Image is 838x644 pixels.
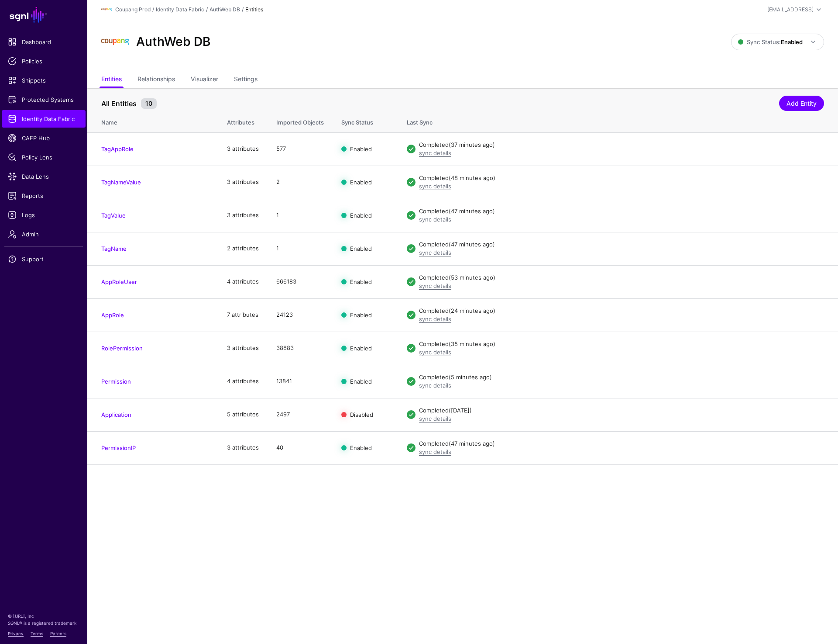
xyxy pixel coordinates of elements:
[333,110,398,132] th: Sync Status
[419,406,824,415] div: Completed ([DATE])
[419,240,824,249] div: Completed (47 minutes ago)
[419,274,824,282] div: Completed (53 minutes ago)
[268,431,333,464] td: 40
[419,282,451,289] a: sync details
[5,5,82,24] a: SGNL
[268,166,333,199] td: 2
[2,168,86,185] a: Data Lens
[350,145,372,152] span: Enabled
[218,365,268,398] td: 4 attributes
[767,6,814,14] div: [EMAIL_ADDRESS]
[2,129,86,147] a: CAEP Hub
[101,378,131,385] a: Permission
[218,132,268,166] td: 3 attributes
[101,444,136,451] a: PermissionIP
[8,620,79,627] p: SGNL® is a registered trademark
[101,4,112,15] img: svg+xml;base64,PHN2ZyBpZD0iTG9nbyIgeG1sbnM9Imh0dHA6Ly93d3cudzMub3JnLzIwMDAvc3ZnIiB3aWR0aD0iMTIxLj...
[2,187,86,204] a: Reports
[218,431,268,464] td: 3 attributes
[419,216,451,223] a: sync details
[218,298,268,332] td: 7 attributes
[8,613,79,620] p: © [URL], Inc
[101,278,137,285] a: AppRoleUser
[419,141,824,149] div: Completed (37 minutes ago)
[101,28,129,56] img: svg+xml;base64,PHN2ZyBpZD0iTG9nbyIgeG1sbnM9Imh0dHA6Ly93d3cudzMub3JnLzIwMDAvc3ZnIiB3aWR0aD0iMTIxLj...
[419,307,824,315] div: Completed (24 minutes ago)
[350,278,372,285] span: Enabled
[419,174,824,183] div: Completed (48 minutes ago)
[2,72,86,89] a: Snippets
[268,298,333,332] td: 24123
[218,232,268,265] td: 2 attributes
[218,110,268,132] th: Attributes
[350,212,372,219] span: Enabled
[31,631,43,636] a: Terms
[218,199,268,232] td: 3 attributes
[8,631,24,636] a: Privacy
[419,382,451,389] a: sync details
[141,98,157,109] small: 10
[268,365,333,398] td: 13841
[2,225,86,243] a: Admin
[268,332,333,365] td: 38883
[8,153,79,162] span: Policy Lens
[268,232,333,265] td: 1
[101,179,141,186] a: TagNameValue
[268,110,333,132] th: Imported Objects
[87,110,218,132] th: Name
[137,72,175,88] a: Relationships
[218,265,268,298] td: 4 attributes
[8,114,79,123] span: Identity Data Fabric
[8,191,79,200] span: Reports
[781,38,803,45] strong: Enabled
[419,440,824,448] div: Completed (47 minutes ago)
[268,132,333,166] td: 577
[2,33,86,51] a: Dashboard
[8,255,79,263] span: Support
[419,349,451,356] a: sync details
[350,378,372,385] span: Enabled
[2,91,86,108] a: Protected Systems
[99,98,139,109] span: All Entities
[350,245,372,252] span: Enabled
[8,134,79,142] span: CAEP Hub
[240,6,245,14] div: /
[2,52,86,70] a: Policies
[2,149,86,166] a: Policy Lens
[419,249,451,256] a: sync details
[8,172,79,181] span: Data Lens
[101,411,131,418] a: Application
[101,145,134,152] a: TagAppRole
[156,6,204,13] a: Identity Data Fabric
[2,206,86,224] a: Logs
[218,166,268,199] td: 3 attributes
[419,149,451,156] a: sync details
[8,95,79,104] span: Protected Systems
[738,38,803,45] span: Sync Status:
[234,72,258,88] a: Settings
[191,72,218,88] a: Visualizer
[419,448,451,455] a: sync details
[101,212,126,219] a: TagValue
[398,110,838,132] th: Last Sync
[8,38,79,46] span: Dashboard
[268,398,333,431] td: 2497
[419,183,451,190] a: sync details
[268,265,333,298] td: 666183
[8,76,79,85] span: Snippets
[115,6,151,13] a: Coupang Prod
[268,199,333,232] td: 1
[151,6,156,14] div: /
[8,211,79,219] span: Logs
[350,444,372,451] span: Enabled
[218,398,268,431] td: 5 attributes
[50,631,66,636] a: Patents
[419,340,824,349] div: Completed (35 minutes ago)
[350,345,372,352] span: Enabled
[419,415,451,422] a: sync details
[419,373,824,382] div: Completed (5 minutes ago)
[419,315,451,322] a: sync details
[101,72,122,88] a: Entities
[419,207,824,216] div: Completed (47 minutes ago)
[779,96,824,111] a: Add Entity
